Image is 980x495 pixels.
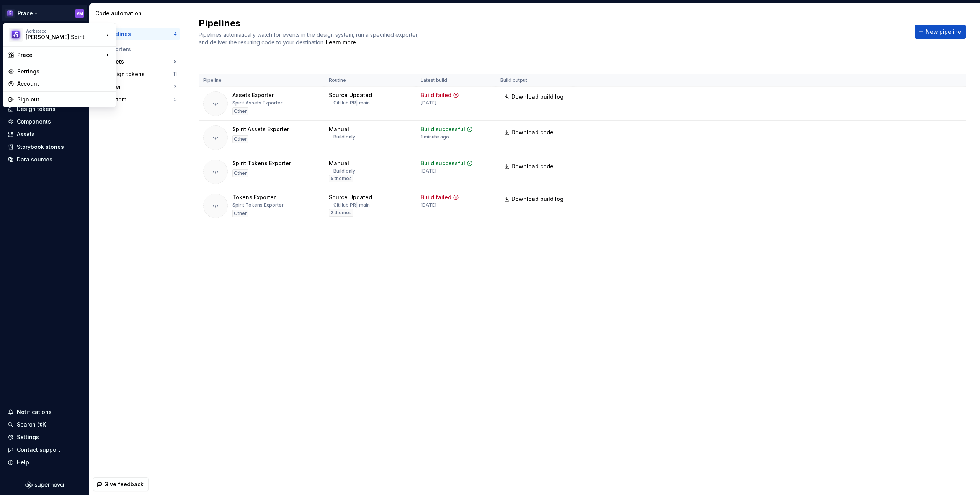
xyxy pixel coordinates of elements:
div: Account [17,80,111,88]
div: Workspace [26,29,104,33]
img: 63932fde-23f0-455f-9474-7c6a8a4930cd.png [9,28,23,42]
div: [PERSON_NAME] Spirit [26,33,91,41]
div: Prace [17,51,104,59]
div: Sign out [17,96,111,103]
div: Settings [17,68,111,75]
